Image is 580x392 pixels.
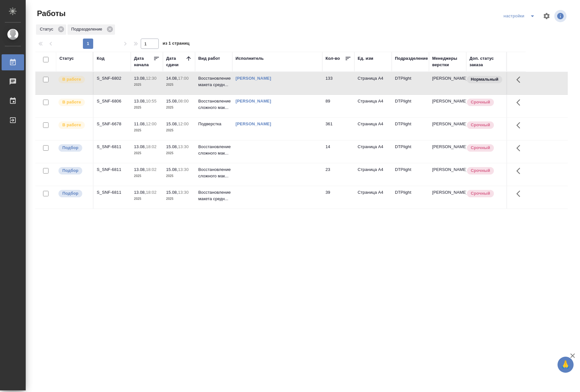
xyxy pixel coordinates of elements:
[134,167,146,172] p: 13.08,
[178,190,189,195] p: 13:30
[134,150,160,156] p: 2025
[59,55,74,62] div: Статус
[354,95,392,117] td: Страница А4
[36,24,66,35] div: Статус
[432,121,463,127] p: [PERSON_NAME]
[432,166,463,173] p: [PERSON_NAME]
[97,98,128,104] div: S_SNF-6806
[146,121,156,126] p: 12:00
[198,166,229,179] p: Восстановление сложного мак...
[62,145,78,151] p: Подбор
[560,358,571,371] span: 🙏
[166,196,192,202] p: 2025
[178,167,189,172] p: 13:30
[134,76,146,81] p: 13.08,
[236,121,271,126] a: [PERSON_NAME]
[134,190,146,195] p: 13.08,
[58,189,90,198] div: Можно подбирать исполнителей
[322,140,354,163] td: 14
[322,118,354,140] td: 361
[134,104,160,111] p: 2025
[40,26,56,32] p: Статус
[62,99,81,105] p: В работе
[198,189,229,202] p: Восстановление макета средн...
[58,144,90,152] div: Можно подбирать исполнителей
[166,150,192,156] p: 2025
[432,98,463,104] p: [PERSON_NAME]
[513,72,528,87] button: Здесь прячутся важные кнопки
[178,99,189,103] p: 08:00
[236,55,264,62] div: Исполнитель
[502,11,539,21] div: split button
[471,167,490,174] p: Срочный
[326,55,340,62] div: Кол-во
[198,75,229,88] p: Восстановление макета средн...
[62,76,81,83] p: В работе
[354,118,392,140] td: Страница А4
[322,186,354,209] td: 39
[166,144,178,149] p: 15.08,
[134,173,160,179] p: 2025
[558,357,574,373] button: 🙏
[392,140,429,163] td: DTPlight
[198,98,229,111] p: Восстановление сложного мак...
[146,144,156,149] p: 18:02
[471,99,490,105] p: Срочный
[146,99,156,103] p: 10:55
[432,75,463,82] p: [PERSON_NAME]
[432,55,463,68] div: Менеджеры верстки
[134,127,160,134] p: 2025
[58,75,90,84] div: Исполнитель выполняет работу
[513,163,528,179] button: Здесь прячутся важные кнопки
[97,75,128,82] div: S_SNF-6802
[166,55,185,68] div: Дата сдачи
[513,140,528,156] button: Здесь прячутся важные кнопки
[554,10,568,22] span: Посмотреть информацию
[134,196,160,202] p: 2025
[471,76,498,83] p: Нормальный
[471,145,490,151] p: Срочный
[513,95,528,110] button: Здесь прячутся важные кнопки
[58,98,90,107] div: Исполнитель выполняет работу
[62,122,81,128] p: В работе
[392,186,429,209] td: DTPlight
[198,144,229,156] p: Восстановление сложного мак...
[35,8,66,19] span: Работы
[62,167,78,174] p: Подбор
[166,99,178,103] p: 15.08,
[178,76,189,81] p: 17:00
[354,72,392,94] td: Страница А4
[71,26,104,32] p: Подразделение
[97,166,128,173] div: S_SNF-6811
[134,82,160,88] p: 2025
[236,99,271,103] a: [PERSON_NAME]
[513,118,528,133] button: Здесь прячутся важные кнопки
[354,186,392,209] td: Страница А4
[198,121,229,127] p: Подверстка
[62,190,78,197] p: Подбор
[471,190,490,197] p: Срочный
[134,55,153,68] div: Дата начала
[146,76,156,81] p: 12:30
[97,121,128,127] div: S_SNF-6678
[134,144,146,149] p: 13.08,
[392,72,429,94] td: DTPlight
[163,40,190,49] span: из 1 страниц
[322,95,354,117] td: 89
[166,76,178,81] p: 14.08,
[97,55,104,62] div: Код
[58,121,90,129] div: Исполнитель выполняет работу
[432,189,463,196] p: [PERSON_NAME]
[471,122,490,128] p: Срочный
[469,55,503,68] div: Доп. статус заказа
[358,55,373,62] div: Ед. изм
[178,121,189,126] p: 12:00
[392,163,429,186] td: DTPlight
[236,76,271,81] a: [PERSON_NAME]
[354,163,392,186] td: Страница А4
[432,144,463,150] p: [PERSON_NAME]
[166,190,178,195] p: 15.08,
[395,55,428,62] div: Подразделение
[146,167,156,172] p: 18:02
[166,127,192,134] p: 2025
